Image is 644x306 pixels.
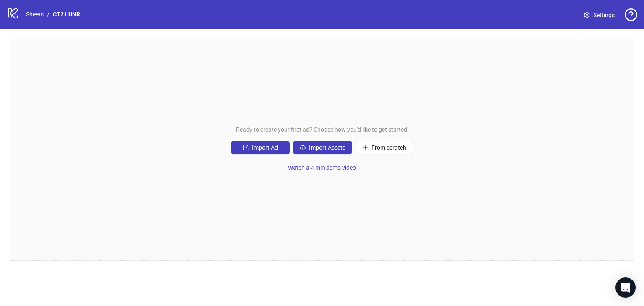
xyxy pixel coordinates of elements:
[309,144,345,151] span: Import Assets
[356,141,413,154] button: From scratch
[47,10,49,19] li: /
[300,145,306,150] span: cloud-upload
[615,277,636,298] div: Open Intercom Messenger
[252,144,278,151] span: Import Ad
[243,145,249,150] span: import
[593,10,615,20] span: Settings
[231,141,290,154] button: Import Ad
[577,8,621,22] a: Settings
[293,141,352,154] button: Import Assets
[281,161,363,174] button: Watch a 4 min demo video
[51,10,82,19] a: CT21 UNR
[24,10,45,19] a: Sheets
[236,125,408,134] span: Ready to create your first ad? Choose how you'd like to get started:
[625,8,637,21] span: question-circle
[584,12,590,18] span: setting
[288,164,356,171] span: Watch a 4 min demo video
[371,144,406,151] span: From scratch
[362,145,368,150] span: plus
